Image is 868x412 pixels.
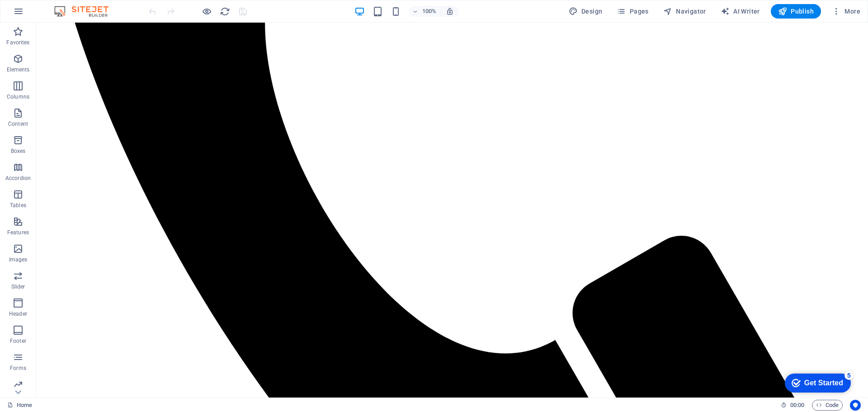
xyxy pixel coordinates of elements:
[613,4,652,19] button: Pages
[9,256,28,263] p: Images
[797,402,798,408] span: :
[778,7,814,16] span: Publish
[7,66,30,73] p: Elements
[565,4,606,19] button: Design
[220,6,230,17] i: Reload page
[7,5,73,24] div: Get Started 5 items remaining, 0% complete
[816,400,839,411] span: Code
[9,310,27,317] p: Header
[7,400,32,411] a: Click to cancel selection. Double-click to open Pages
[771,4,821,19] button: Publish
[10,202,26,209] p: Tables
[7,229,29,236] p: Features
[663,7,706,16] span: Navigator
[850,400,861,411] button: Usercentrics
[790,400,804,411] span: 00 00
[422,6,437,17] h6: 100%
[832,7,860,16] span: More
[67,2,76,11] div: 5
[409,6,441,17] button: 100%
[8,120,28,128] p: Content
[5,175,31,182] p: Accordion
[617,7,648,16] span: Pages
[446,7,454,15] i: On resize automatically adjust zoom level to fit chosen device.
[721,7,760,16] span: AI Writer
[6,39,29,46] p: Favorites
[11,283,25,290] p: Slider
[219,6,230,17] button: reload
[52,6,120,17] img: Editor Logo
[828,4,864,19] button: More
[781,400,805,411] h6: Session time
[27,10,66,18] div: Get Started
[10,365,26,372] p: Forms
[569,7,603,16] span: Design
[717,4,764,19] button: AI Writer
[7,93,29,100] p: Columns
[812,400,843,411] button: Code
[10,337,26,345] p: Footer
[11,147,26,155] p: Boxes
[565,4,606,19] div: Design (Ctrl+Alt+Y)
[201,6,212,17] button: Click here to leave preview mode and continue editing
[660,4,710,19] button: Navigator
